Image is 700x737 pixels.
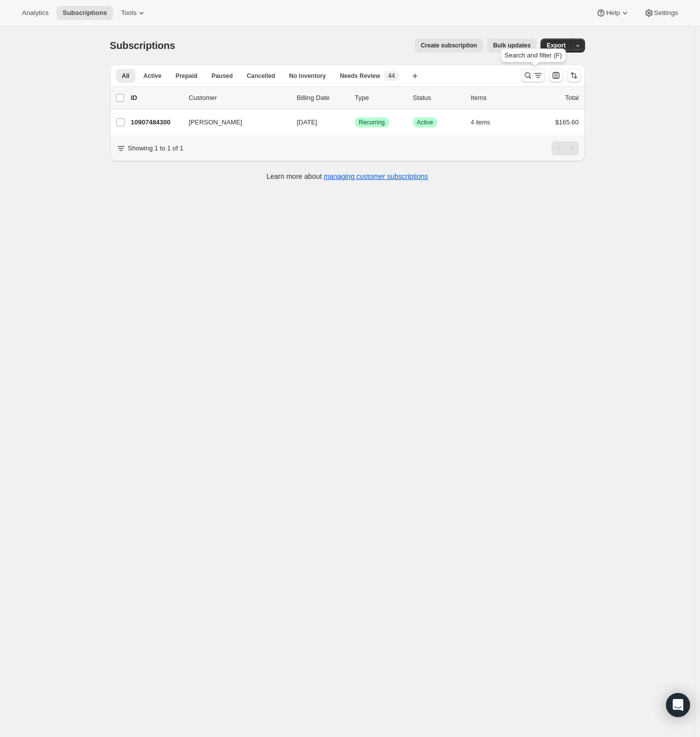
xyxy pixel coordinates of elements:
span: Create subscription [420,41,477,49]
span: Active [143,72,161,80]
button: Help [590,6,635,20]
span: Export [546,41,565,49]
span: [PERSON_NAME] [189,117,242,127]
p: Customer [189,93,289,103]
button: Sort the results [567,68,581,82]
button: Create new view [407,69,423,83]
span: [DATE] [297,118,317,126]
p: Showing 1 to 1 of 1 [128,143,183,153]
button: Subscriptions [56,6,113,20]
span: Analytics [22,9,48,17]
span: No inventory [289,72,325,80]
p: 10907484300 [131,117,181,127]
button: Create subscription [414,38,483,52]
span: Cancelled [247,72,275,80]
button: Analytics [16,6,54,20]
span: Subscriptions [62,9,107,17]
button: Export [540,38,571,52]
span: 4 items [471,118,490,126]
span: $165.60 [555,118,579,126]
p: Billing Date [297,93,347,103]
button: Bulk updates [487,38,536,52]
div: Items [471,93,521,103]
div: 10907484300[PERSON_NAME][DATE]SuccessRecurringSuccessActive4 items$165.60 [131,115,579,129]
span: Needs Review [340,72,380,80]
button: Search and filter results [521,68,545,82]
span: Subscriptions [110,40,175,51]
div: IDCustomerBilling DateTypeStatusItemsTotal [131,93,579,103]
p: Total [565,93,578,103]
span: Help [606,9,619,17]
button: Tools [115,6,152,20]
span: Bulk updates [493,41,530,49]
span: Active [417,118,433,126]
span: Settings [654,9,678,17]
p: Learn more about [266,171,428,181]
a: managing customer subscriptions [323,172,428,180]
p: Status [413,93,463,103]
button: Customize table column order and visibility [549,68,563,82]
span: 44 [388,72,394,80]
button: [PERSON_NAME] [183,114,283,130]
span: All [122,72,129,80]
span: Paused [211,72,233,80]
nav: Pagination [551,141,579,155]
button: Settings [638,6,684,20]
button: 4 items [471,115,501,129]
span: Prepaid [175,72,197,80]
div: Open Intercom Messenger [666,693,690,717]
p: ID [131,93,181,103]
div: Type [355,93,405,103]
span: Tools [121,9,136,17]
span: Recurring [359,118,385,126]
